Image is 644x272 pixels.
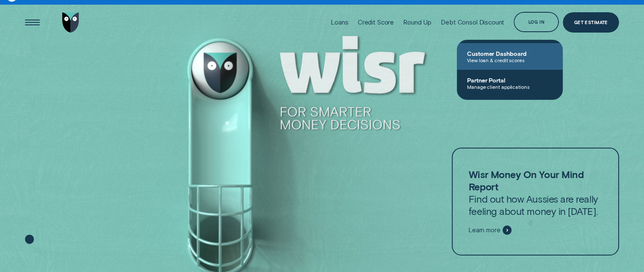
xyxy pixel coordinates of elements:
a: Partner PortalManage client applications [457,70,563,96]
span: Customer Dashboard [467,50,553,57]
span: View loan & credit scores [467,57,553,63]
a: Get Estimate [563,12,619,33]
a: Wisr Money On Your Mind ReportFind out how Aussies are really feeling about money in [DATE].Learn... [452,148,619,255]
strong: Wisr Money On Your Mind Report [469,168,583,192]
div: Loans [331,18,348,26]
div: Round Up [403,18,431,26]
button: Open Menu [22,12,42,33]
div: Credit Score [358,18,394,26]
span: Partner Portal [467,77,553,84]
span: Learn more [469,226,500,234]
a: Customer DashboardView loan & credit scores [457,43,563,70]
button: Log in [514,12,559,32]
span: Manage client applications [467,84,553,90]
div: Debt Consol Discount [441,18,504,26]
img: Wisr [62,12,79,33]
p: Find out how Aussies are really feeling about money in [DATE]. [469,168,603,217]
